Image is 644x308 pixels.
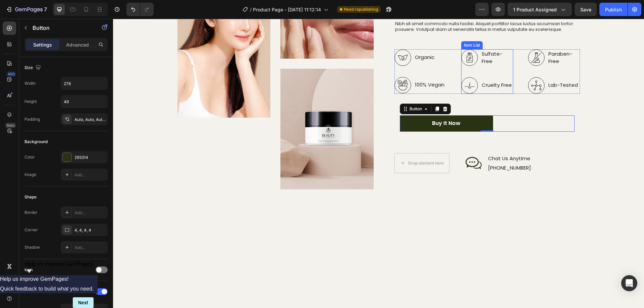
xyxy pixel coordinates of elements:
div: Add... [74,172,106,178]
p: Lab-Tested [435,63,466,70]
p: Organic [302,35,331,43]
div: Item List [350,23,368,29]
a: Buy It Now [287,97,380,113]
div: Button [295,87,310,93]
div: Padding [24,116,40,122]
p: 100% Vegan [302,62,331,70]
span: 1 product assigned [513,6,557,13]
div: Height [24,99,37,105]
div: Publish [605,6,622,13]
div: Auto, Auto, Auto, Auto [74,117,106,123]
p: Advanced [66,41,89,48]
div: 450 [6,71,16,77]
div: Width [24,80,36,86]
input: Auto [61,77,107,89]
p: Cruelty Free [369,63,399,70]
span: Product Page - [DATE] 11:12:14 [253,6,321,13]
div: Add... [74,245,106,251]
div: Background [24,139,48,145]
span: / [250,6,252,13]
div: Drop element here [295,142,331,147]
p: Sulfate-Free [369,32,399,47]
input: Auto [61,96,107,108]
div: Undo/Redo [126,3,154,16]
p: 7 [44,5,47,13]
span: Need republishing [344,6,378,12]
button: Publish [599,3,628,16]
div: Border [24,209,38,215]
button: 1 product assigned [507,3,572,16]
p: Settings [33,41,52,48]
div: 293314 [74,155,106,161]
span: Save [580,7,591,12]
div: Color [24,154,35,160]
div: Open Intercom Messenger [621,275,637,291]
div: 4, 4, 4, 4 [74,227,106,233]
p: [PHONE_NUMBER] [375,146,418,152]
div: Add... [74,210,106,216]
button: 7 [3,3,50,16]
img: gempages_458113547910513601-5274b76d-32d6-4dd6-a438-8dcbf39d9c02.png [167,50,261,170]
div: Corner [24,227,38,233]
p: Paraben-Free [435,32,466,47]
span: Help us improve GemPages! [25,261,94,267]
div: Shape [24,194,37,200]
div: Buy It Now [319,101,347,108]
p: Button [33,24,90,32]
div: Image [24,172,36,178]
div: Shadow [24,244,40,250]
button: Show survey - Help us improve GemPages! [25,261,94,275]
p: Chat Us Anytime [375,136,418,143]
div: Size [24,63,42,72]
div: Beta [5,123,16,128]
p: Nibh sit amet commodo nulla facilisi. Aliquet porttitor lacus luctus accumsan tortor posuere. Vol... [282,2,466,14]
button: Save [575,3,597,16]
iframe: To enrich screen reader interactions, please activate Accessibility in Grammarly extension settings [113,19,644,308]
